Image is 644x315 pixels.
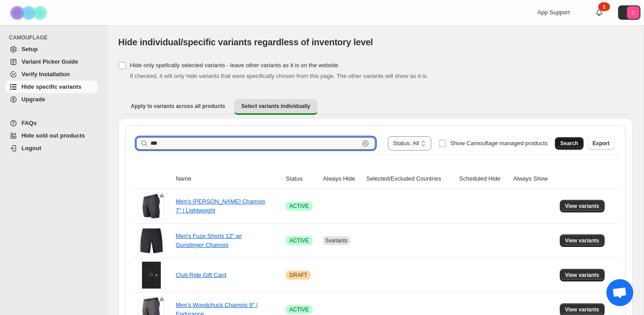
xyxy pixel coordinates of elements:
[289,203,309,210] span: ACTIVE
[176,233,241,248] a: Men's Fuze Shorts 12" w/ Gunslinger Chamois
[511,169,557,189] th: Always Show
[176,198,265,214] a: Men's [PERSON_NAME] Chamois 7" | Lightweight
[627,6,640,19] span: Avatar with initials C
[21,83,82,90] span: Hide specific variants
[537,9,570,16] span: App Support
[565,272,600,279] span: View variants
[7,0,52,25] img: Camouflage
[124,99,232,113] button: Apply to variants across all products
[5,43,98,56] a: Setup
[234,99,318,115] button: Select variants individually
[131,103,225,110] span: Apply to variants across all products
[595,8,604,17] a: 1
[241,103,310,110] span: Select variants individually
[565,237,600,244] span: View variants
[138,227,165,254] img: Men's Fuze Shorts 12" w/ Gunslinger Chamois
[320,169,364,189] th: Always Hide
[631,10,635,15] text: C
[21,132,85,139] span: Hide sold out products
[118,37,373,47] span: Hide individual/specific variants regardless of inventory level
[5,93,98,106] a: Upgrade
[9,34,101,41] span: CAMOUFLAGE
[592,140,610,147] span: Export
[5,68,98,81] a: Verify Installation
[21,46,38,52] span: Setup
[361,139,370,148] button: Clear
[283,169,320,189] th: Status
[21,120,37,126] span: FAQs
[555,137,584,150] button: Search
[565,203,600,210] span: View variants
[457,169,511,189] th: Scheduled Hide
[364,169,457,189] th: Selected/Excluded Countries
[173,169,283,189] th: Name
[289,306,309,313] span: ACTIVE
[21,71,70,78] span: Verify Installation
[130,62,338,69] span: Hide only spefically selected variants - leave other variants as it is on the website
[21,145,41,151] span: Logout
[560,234,605,247] button: View variants
[606,279,633,306] div: Open chat
[5,142,98,155] a: Logout
[289,272,307,279] span: DRAFT
[587,137,615,150] button: Export
[560,269,605,281] button: View variants
[130,73,428,79] span: If checked, it will only hide variants that were specifically chosen from this page. The other va...
[289,237,309,244] span: ACTIVE
[5,129,98,142] a: Hide sold out products
[326,237,348,244] span: 5 variants
[598,2,610,11] div: 1
[5,81,98,93] a: Hide specific variants
[560,200,605,212] button: View variants
[21,96,45,103] span: Upgrade
[560,140,578,147] span: Search
[5,56,98,68] a: Variant Picker Guide
[618,5,640,20] button: Avatar with initials C
[5,117,98,129] a: FAQs
[450,140,548,147] span: Show Camouflage managed products
[565,306,600,313] span: View variants
[138,193,165,220] img: Men's Johnson Chamois 7" | Lightweight
[21,58,78,65] span: Variant Picker Guide
[176,272,226,278] a: Club Ride Gift Card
